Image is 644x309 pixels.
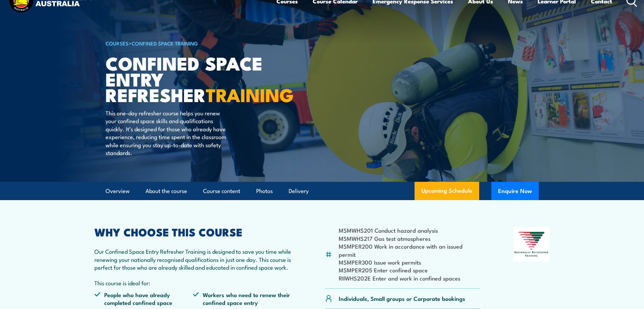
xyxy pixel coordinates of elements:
h1: Confined Space Entry Refresher [106,55,273,102]
h2: WHY CHOOSE THIS COURSE [94,227,292,236]
a: Upcoming Schedule [415,182,479,200]
strong: TRAINING [206,80,294,108]
li: MSMWHS217 Gas test atmospheres [339,234,481,242]
a: COURSES [106,39,129,47]
a: Overview [106,182,130,200]
a: Course content [203,182,240,200]
a: About the course [146,182,187,200]
a: Confined Space Training [132,39,198,47]
li: MSMPER200 Work in accordance with an issued permit [339,242,481,258]
img: Nationally Recognised Training logo. [513,227,550,262]
p: Individuals, Small groups or Corporate bookings [339,294,465,302]
p: This course is ideal for: [94,279,292,287]
p: Our Confined Space Entry Refresher Training is designed to save you time while renewing your nati... [94,247,292,271]
h6: > [106,39,273,47]
button: Enquire Now [491,182,539,200]
li: MSMPER300 Issue work permits [339,258,481,266]
li: MSMWHS201 Conduct hazard analysis [339,226,481,234]
li: MSMPER205 Enter confined space [339,266,481,274]
a: Delivery [289,182,309,200]
p: This one-day refresher course helps you renew your confined space skills and qualifications quick... [106,109,229,156]
a: Photos [256,182,273,200]
li: RIIWHS202E Enter and work in confined spaces [339,274,481,282]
